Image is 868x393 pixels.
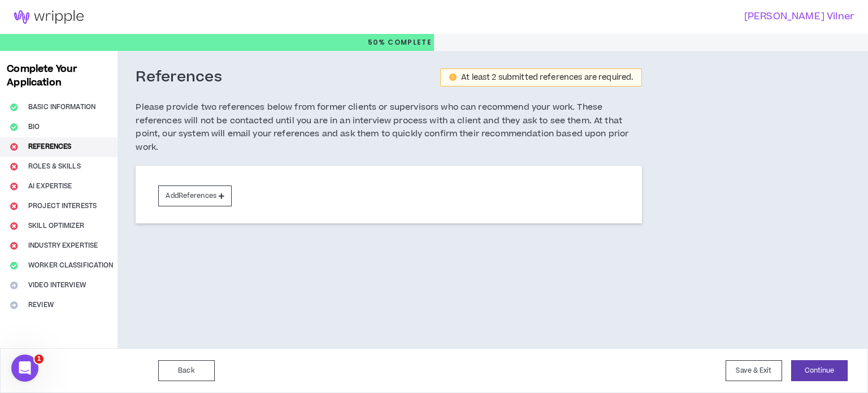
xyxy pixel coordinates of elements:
[385,37,432,47] span: Complete
[34,355,44,364] span: 1
[11,355,38,382] iframe: Intercom live chat
[427,11,854,22] h3: [PERSON_NAME] Vilner
[136,68,222,87] h3: References
[726,360,782,381] button: Save & Exit
[2,62,115,89] h3: Complete Your Application
[136,101,642,154] h5: Please provide two references below from former clients or supervisors who can recommend your wor...
[791,360,848,381] button: Continue
[449,74,457,81] span: exclamation-circle
[461,74,633,81] div: At least 2 submitted references are required.
[158,185,232,206] button: AddReferences
[368,34,432,51] p: 50%
[158,360,215,381] button: Back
